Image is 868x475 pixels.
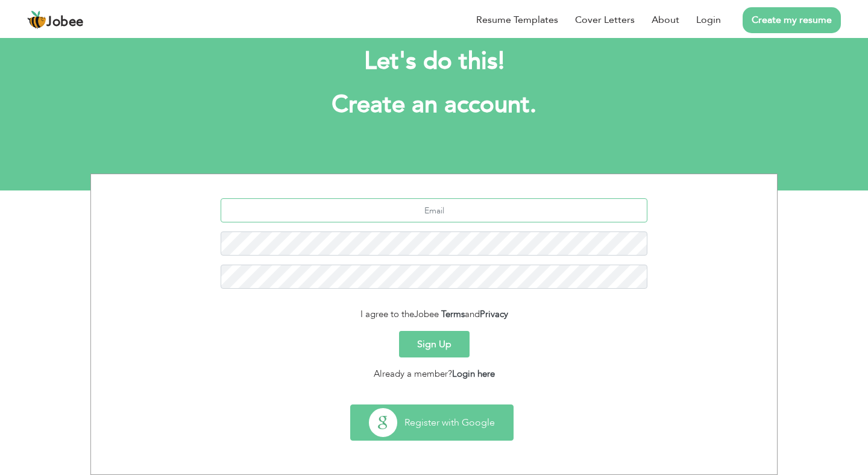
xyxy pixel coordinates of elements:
[414,308,439,320] span: Jobee
[27,10,84,30] a: Jobee
[27,10,46,30] img: jobee.io
[46,16,84,29] span: Jobee
[743,7,841,33] a: Create my resume
[441,308,465,320] a: Terms
[575,13,635,27] a: Cover Letters
[108,89,759,121] h1: Create an account.
[452,368,495,380] a: Login here
[100,307,768,321] div: I agree to the and
[399,331,470,357] button: Sign Up
[696,13,721,27] a: Login
[221,198,648,222] input: Email
[108,46,759,77] h2: Let's do this!
[351,405,513,440] button: Register with Google
[476,13,558,27] a: Resume Templates
[480,308,508,320] a: Privacy
[652,13,679,27] a: About
[100,367,768,381] div: Already a member?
